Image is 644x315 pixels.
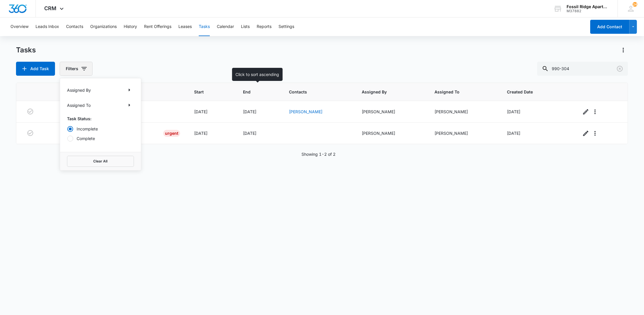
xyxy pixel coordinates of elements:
label: Incomplete [67,126,134,132]
a: [PERSON_NAME] [289,109,322,114]
p: Task Status: [67,116,134,122]
div: [PERSON_NAME] [434,130,493,136]
label: Complete [67,135,134,141]
button: Add Contact [590,20,629,34]
span: Created Date [507,89,558,95]
span: Assigned By [362,89,412,95]
button: Filters [60,62,93,76]
button: Show Assigned To filters [125,100,134,110]
div: notifications count [633,2,637,7]
button: Contacts [66,17,83,36]
div: Click to sort ascending [232,68,283,81]
div: account name [567,4,609,9]
p: Showing 1-2 of 2 [301,151,336,157]
span: [DATE] [194,131,207,136]
button: History [124,17,137,36]
span: [DATE] [507,109,520,114]
span: [DATE] [194,109,207,114]
button: Overview [10,17,29,36]
span: End [243,89,267,95]
button: Organizations [90,17,117,36]
span: [DATE] [243,109,257,114]
button: Clear [615,64,625,73]
div: Urgent [163,130,180,137]
button: Calendar [217,17,234,36]
button: Settings [278,17,294,36]
span: Start [194,89,221,95]
span: [DATE] [243,131,257,136]
button: Reports [257,17,272,36]
span: CRM [45,5,57,11]
button: Leads Inbox [36,17,59,36]
p: Assigned To [67,102,91,108]
p: Assigned By [67,87,91,93]
button: Lists [241,17,250,36]
div: [PERSON_NAME] [362,109,421,115]
button: Show Assigned By filters [125,85,134,95]
button: Leases [178,17,192,36]
span: Contacts [289,89,339,95]
button: Rent Offerings [144,17,171,36]
div: [PERSON_NAME] [362,130,421,136]
span: Assigned To [434,89,485,95]
button: Actions [619,45,628,55]
input: Search Tasks [537,62,628,76]
div: [PERSON_NAME] [434,109,493,115]
h1: Tasks [16,46,36,54]
button: Tasks [199,17,210,36]
button: Clear All [67,156,134,167]
span: [DATE] [507,131,520,136]
button: Add Task [16,62,55,76]
div: account id [567,9,609,13]
span: 24 [633,2,637,7]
